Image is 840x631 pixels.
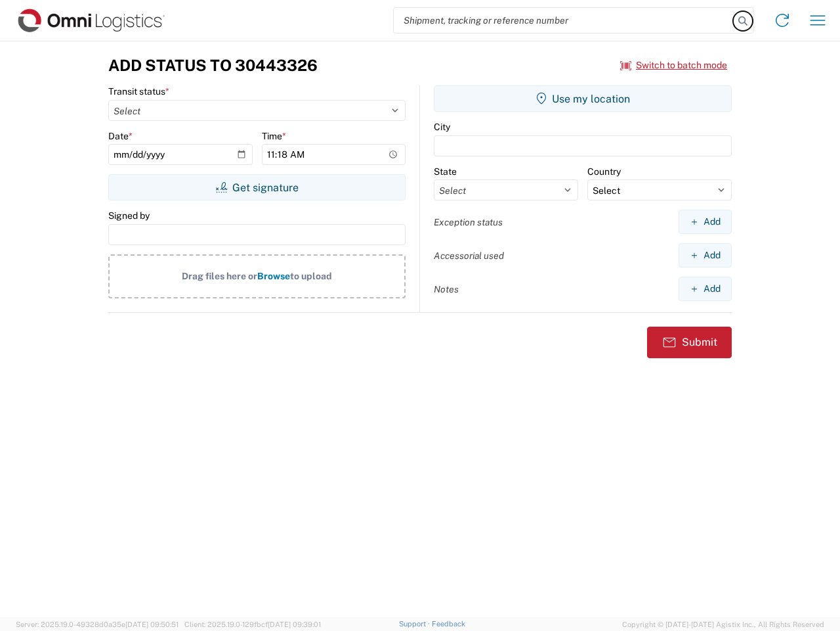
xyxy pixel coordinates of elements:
[434,216,503,228] label: Exception status
[432,620,465,628] a: Feedback
[434,121,450,133] label: City
[620,55,727,76] button: Switch to batch mode
[125,620,178,628] span: [DATE] 09:50:51
[268,620,321,628] span: [DATE] 09:39:01
[394,8,734,33] input: Shipment, tracking or reference number
[679,277,732,301] button: Add
[434,85,732,112] button: Use my location
[622,619,824,630] span: Copyright © [DATE]-[DATE] Agistix Inc., All Rights Reserved
[434,250,504,262] label: Accessorial used
[16,620,178,628] span: Server: 2025.19.0-49328d0a35e
[108,56,318,75] h3: Add Status to 30443326
[399,620,432,628] a: Support
[434,283,459,295] label: Notes
[647,327,732,358] button: Submit
[108,130,133,142] label: Date
[290,271,332,281] span: to upload
[108,174,406,200] button: Get signature
[184,620,321,628] span: Client: 2025.19.0-129fbcf
[587,166,621,177] label: Country
[108,85,169,97] label: Transit status
[182,271,257,281] span: Drag files here or
[679,210,732,234] button: Add
[434,166,457,177] label: State
[108,210,150,222] label: Signed by
[257,271,290,281] span: Browse
[679,243,732,268] button: Add
[262,130,286,142] label: Time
